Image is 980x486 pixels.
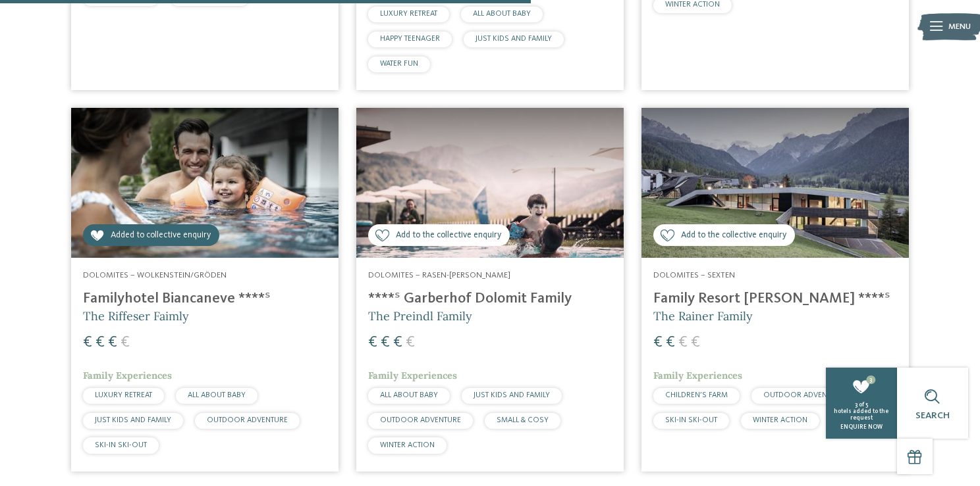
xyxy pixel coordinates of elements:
[678,335,688,351] span: €
[356,108,624,258] img: Looking for family hotels? Find the best ones here!
[71,108,339,472] a: Looking for family hotels? Find the best ones here! Added to collective enquiry Dolomites – Wolke...
[95,416,171,424] span: JUST KIDS AND FAMILY
[834,408,888,421] span: hotels added to the request
[83,370,172,381] span: Family Experiences
[665,391,728,399] span: CHILDREN’S FARM
[641,108,909,258] img: Family Resort Rainer ****ˢ
[356,108,624,472] a: Looking for family hotels? Find the best ones here! Add to the collective enquiry Dolomites – Ras...
[666,335,675,351] span: €
[855,402,857,408] span: 3
[915,411,950,420] span: Search
[381,335,390,351] span: €
[653,308,753,324] span: The Rainer Family
[368,335,377,351] span: €
[406,335,415,351] span: €
[653,370,742,381] span: Family Experiences
[121,335,130,351] span: €
[368,290,612,308] h4: ****ˢ Garberhof Dolomit Family
[665,1,720,9] span: WINTER ACTION
[368,271,510,279] span: Dolomites – Rasen-[PERSON_NAME]
[476,35,552,43] span: JUST KIDS AND FAMILY
[867,376,876,385] span: 3
[681,230,786,242] span: Add to the collective enquiry
[95,441,147,449] span: SKI-IN SKI-OUT
[473,10,531,18] span: ALL ABOUT BABY
[840,424,883,430] span: enquire now
[653,335,663,351] span: €
[95,391,152,399] span: LUXURY RETREAT
[763,391,844,399] span: OUTDOOR ADVENTURE
[83,335,92,351] span: €
[380,60,418,68] span: WATER FUN
[753,416,807,424] span: WINTER ACTION
[497,416,549,424] span: SMALL & COSY
[368,370,457,381] span: Family Experiences
[396,230,501,242] span: Add to the collective enquiry
[108,335,117,351] span: €
[380,441,435,449] span: WINTER ACTION
[474,391,550,399] span: JUST KIDS AND FAMILY
[368,308,472,324] span: The Preindl Family
[380,391,438,399] span: ALL ABOUT BABY
[83,308,189,324] span: The Riffeser Faimly
[83,290,327,308] h4: Familyhotel Biancaneve ****ˢ
[71,108,339,258] img: Looking for family hotels? Find the best ones here!
[653,290,897,308] h4: Family Resort [PERSON_NAME] ****ˢ
[380,10,437,18] span: LUXURY RETREAT
[641,108,909,472] a: Looking for family hotels? Find the best ones here! Add to the collective enquiry Dolomites – Sex...
[111,230,211,242] span: Added to collective enquiry
[95,335,105,351] span: €
[83,271,227,279] span: Dolomites – Wolkenstein/Gröden
[380,35,440,43] span: HAPPY TEENAGER
[691,335,700,351] span: €
[188,391,246,399] span: ALL ABOUT BABY
[859,402,864,408] span: of
[380,416,461,424] span: OUTDOOR ADVENTURE
[665,416,717,424] span: SKI-IN SKI-OUT
[865,402,868,408] span: 5
[826,368,897,439] a: 3 3 of 5 hotels added to the request enquire now
[653,271,735,279] span: Dolomites – Sexten
[393,335,402,351] span: €
[207,416,288,424] span: OUTDOOR ADVENTURE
